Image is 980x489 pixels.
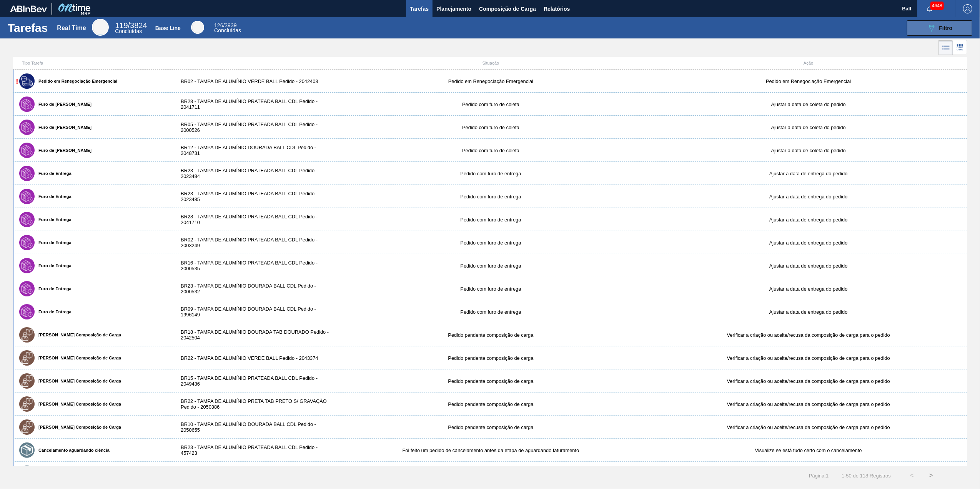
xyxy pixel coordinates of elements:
div: BR16 - TAMPA DE ALUMÍNIO PRATEADA BALL CDL Pedido - 2000535 [173,260,332,271]
label: Furo de [PERSON_NAME] [35,102,92,106]
span: ! [16,77,18,86]
span: 119 [115,21,128,30]
span: / 3939 [214,22,236,28]
h1: Tarefas [8,23,48,32]
label: Furo de [PERSON_NAME] [35,125,92,130]
label: [PERSON_NAME] Composição de Carga [35,379,121,383]
div: BR15 - TAMPA DE ALUMÍNIO PRATEADA BALL CDL Pedido - 2049436 [173,375,332,387]
div: Base Line [191,21,204,34]
div: Pedido com furo de entrega [332,217,649,223]
div: Ação [650,61,967,65]
div: BR09 - TAMPA DE ALUMÍNIO DOURADA BALL CDL Pedido - 1996149 [173,306,332,318]
div: Real Time [92,19,109,36]
div: Pedido com furo de entrega [332,263,649,269]
span: Composição de Carga [479,4,536,13]
span: Concluídas [115,28,142,34]
div: BR22 - TAMPA DE ALUMÍNIO PRETA TAB PRETO S/ GRAVAÇÃO Pedido - 2050386 [173,398,332,410]
span: Filtro [939,25,953,31]
div: Pedido com furo de entrega [332,171,649,176]
label: [PERSON_NAME] Composição de Carga [35,425,121,429]
div: Pedido com furo de entrega [332,286,649,292]
div: BR22 - TAMPA DE ALUMÍNIO VERDE BALL Pedido - 2043374 [173,355,332,361]
div: Verificar a criação ou aceite/recusa da composição de carga para o pedido [650,332,967,338]
div: BR10 - TAMPA DE ALUMÍNIO DOURADA BALL CDL Pedido - 2050655 [173,421,332,433]
div: Pedido em Renegociação Emergencial [650,78,967,84]
span: Página : 1 [809,473,829,479]
div: Pedido pendente composição de carga [332,332,649,338]
div: Visão em Cards [953,40,967,55]
label: Furo de Entrega [35,263,72,268]
div: Real Time [57,25,86,32]
label: Furo de Entrega [35,217,72,222]
button: > [922,466,941,485]
div: BR28 - TAMPA DE ALUMÍNIO PRATEADA BALL CDL Pedido - 2041711 [173,98,332,110]
div: Pedido com furo de coleta [332,125,649,130]
button: Filtro [907,20,972,36]
div: Verificar a criação ou aceite/recusa da composição de carga para o pedido [650,424,967,430]
div: BR23 - TAMPA DE ALUMÍNIO PRATEADA BALL CDL Pedido - 457423 [173,444,332,456]
div: Base Line [214,23,241,33]
div: BR18 - TAMPA DE ALUMÍNIO DOURADA TAB DOURADO Pedido - 2042504 [173,329,332,341]
span: Concluídas [214,27,241,33]
div: Pedido com furo de coleta [332,101,649,107]
button: < [902,466,922,485]
label: Pedido em Renegociação Emergencial [35,79,117,83]
label: Furo de Entrega [35,286,72,291]
div: Ajustar a data de coleta do pedido [650,125,967,130]
div: Verificar a criação ou aceite/recusa da composição de carga para o pedido [650,355,967,361]
label: Furo de Entrega [35,309,72,314]
div: BR23 - TAMPA DE ALUMÍNIO PRATEADA BALL CDL Pedido - 2023484 [173,168,332,179]
div: Foi feito um pedido de cancelamento antes da etapa de aguardando faturamento [332,447,649,453]
div: BR02 - TAMPA DE ALUMÍNIO PRATEADA BALL CDL Pedido - 2003249 [173,237,332,248]
div: Ajustar a data de entrega do pedido [650,217,967,223]
span: / 3824 [115,21,147,30]
span: 1 - 50 de 118 Registros [840,473,891,479]
div: Pedido pendente composição de carga [332,355,649,361]
span: Tarefas [410,4,429,13]
span: 126 [214,22,223,28]
label: Furo de Entrega [35,171,72,176]
div: Pedido com furo de entrega [332,309,649,315]
div: BR02 - TAMPA DE ALUMÍNIO VERDE BALL Pedido - 2042408 [173,78,332,84]
div: Situação [332,61,649,65]
div: Pedido pendente composição de carga [332,401,649,407]
div: Ajustar a data de entrega do pedido [650,194,967,200]
div: BR28 - TAMPA DE ALUMÍNIO PRATEADA BALL CDL Pedido - 2041710 [173,214,332,225]
div: Pedido pendente composição de carga [332,378,649,384]
div: BR23 - TAMPA DE ALUMÍNIO DOURADA BALL CDL Pedido - 2000532 [173,283,332,294]
div: Pedido pendente composição de carga [332,424,649,430]
div: BR12 - TAMPA DE ALUMÍNIO DOURADA BALL CDL Pedido - 2048731 [173,145,332,156]
div: BR05 - TAMPA DE ALUMÍNIO PRATEADA BALL CDL Pedido - 2000526 [173,121,332,133]
div: Ajustar a data de entrega do pedido [650,309,967,315]
div: BR23 - TAMPA DE ALUMÍNIO PRATEADA BALL CDL Pedido - 2023485 [173,191,332,202]
div: Ajustar a data de coleta do pedido [650,148,967,153]
div: Ajustar a data de coleta do pedido [650,101,967,107]
div: Pedido com furo de entrega [332,194,649,200]
div: Pedido com furo de coleta [332,148,649,153]
div: Pedido em Renegociação Emergencial [332,78,649,84]
div: Verificar a criação ou aceite/recusa da composição de carga para o pedido [650,401,967,407]
div: Visualize se está tudo certo com o cancelamento [650,447,967,453]
span: Relatórios [544,4,570,13]
img: TNhmsLtSVTkK8tSr43FrP2fwEKptu5GPRR3wAAAABJRU5ErkJggg== [10,5,47,12]
button: Notificações [917,3,942,14]
label: Furo de Entrega [35,240,72,245]
span: Planejamento [436,4,471,13]
div: Pedido com furo de entrega [332,240,649,246]
label: Cancelamento aguardando ciência [35,448,110,452]
label: [PERSON_NAME] Composição de Carga [35,333,121,337]
label: Furo de Entrega [35,194,72,199]
div: Ajustar a data de entrega do pedido [650,240,967,246]
div: Ajustar a data de entrega do pedido [650,286,967,292]
div: Visão em Lista [938,40,953,55]
span: 4648 [930,2,944,10]
label: [PERSON_NAME] Composição de Carga [35,402,121,406]
div: Ajustar a data de entrega do pedido [650,263,967,269]
div: Verificar a criação ou aceite/recusa da composição de carga para o pedido [650,378,967,384]
div: Base Line [155,25,181,31]
label: Furo de [PERSON_NAME] [35,148,92,153]
div: Real Time [115,22,147,34]
img: Logout [963,4,972,13]
div: Ajustar a data de entrega do pedido [650,171,967,176]
div: Tipo Tarefa [14,61,173,65]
